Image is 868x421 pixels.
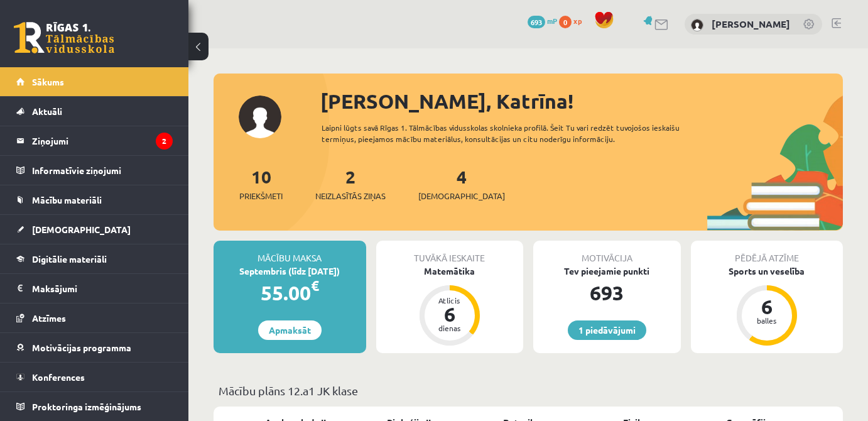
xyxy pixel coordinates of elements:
[559,16,588,26] a: 0 xp
[691,19,703,31] img: Katrīna Krutikova
[418,190,505,202] span: [DEMOGRAPHIC_DATA]
[32,253,107,265] span: Digitālie materiāli
[547,16,557,26] span: mP
[16,244,173,273] a: Digitālie materiāli
[748,297,786,317] div: 6
[32,342,131,353] span: Motivācijas programma
[32,194,102,205] span: Mācību materiāli
[214,265,366,278] div: Septembris (līdz [DATE])
[431,304,469,324] div: 6
[320,86,843,116] div: [PERSON_NAME], Katrīna!
[16,333,173,362] a: Motivācijas programma
[431,297,469,304] div: Atlicis
[258,320,322,340] a: Apmaksāt
[533,278,681,308] div: 693
[568,320,646,340] a: 1 piedāvājumi
[315,165,386,202] a: 2Neizlasītās ziņas
[16,363,173,391] a: Konferences
[322,122,699,145] div: Laipni lūgts savā Rīgas 1. Tālmācības vidusskolas skolnieka profilā. Šeit Tu vari redzēt tuvojošo...
[315,190,386,202] span: Neizlasītās ziņas
[239,190,283,202] span: Priekšmeti
[156,133,173,150] i: 2
[32,126,173,155] legend: Ziņojumi
[14,22,114,53] a: Rīgas 1. Tālmācības vidusskola
[239,165,283,202] a: 10Priekšmeti
[573,16,582,26] span: xp
[16,215,173,244] a: [DEMOGRAPHIC_DATA]
[533,241,681,265] div: Motivācija
[32,371,85,383] span: Konferences
[32,224,131,235] span: [DEMOGRAPHIC_DATA]
[691,265,844,278] div: Sports un veselība
[16,156,173,185] a: Informatīvie ziņojumi
[32,401,141,412] span: Proktoringa izmēģinājums
[712,18,790,30] a: [PERSON_NAME]
[16,392,173,421] a: Proktoringa izmēģinājums
[533,265,681,278] div: Tev pieejamie punkti
[214,241,366,265] div: Mācību maksa
[376,241,524,265] div: Tuvākā ieskaite
[32,156,173,185] legend: Informatīvie ziņojumi
[16,67,173,96] a: Sākums
[16,126,173,155] a: Ziņojumi2
[32,76,64,87] span: Sākums
[528,16,545,28] span: 693
[16,303,173,332] a: Atzīmes
[431,324,469,332] div: dienas
[32,274,173,303] legend: Maksājumi
[311,276,319,295] span: €
[32,106,62,117] span: Aktuāli
[528,16,557,26] a: 693 mP
[376,265,524,347] a: Matemātika Atlicis 6 dienas
[16,274,173,303] a: Maksājumi
[559,16,572,28] span: 0
[748,317,786,324] div: balles
[691,265,844,347] a: Sports un veselība 6 balles
[219,382,838,399] p: Mācību plāns 12.a1 JK klase
[16,97,173,126] a: Aktuāli
[32,312,66,324] span: Atzīmes
[691,241,844,265] div: Pēdējā atzīme
[418,165,505,202] a: 4[DEMOGRAPHIC_DATA]
[214,278,366,308] div: 55.00
[16,185,173,214] a: Mācību materiāli
[376,265,524,278] div: Matemātika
